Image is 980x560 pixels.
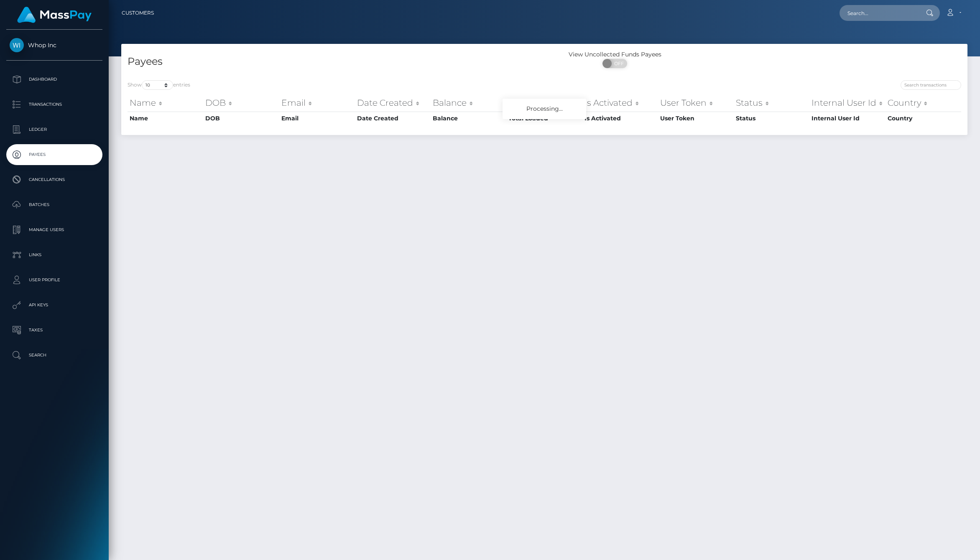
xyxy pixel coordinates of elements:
label: Show entries [128,80,190,90]
th: Status [734,112,809,125]
th: Name [128,94,203,111]
th: Balance [431,112,506,125]
th: Email [279,112,355,125]
th: User Token [658,94,734,111]
th: DOB [203,94,279,111]
div: View Uncollected Funds Payees [544,50,685,59]
p: Taxes [10,324,99,336]
th: Country [886,94,961,111]
a: Ledger [6,119,102,140]
th: Name [128,112,203,125]
span: OFF [607,59,628,68]
th: Is Activated [582,94,658,111]
a: User Profile [6,270,102,290]
a: Payees [6,144,102,165]
img: Whop Inc [10,38,24,52]
a: Customers [122,4,154,22]
p: Payees [10,148,99,161]
p: API Keys [10,299,99,311]
p: Transactions [10,98,99,111]
p: Ledger [10,123,99,136]
p: Links [10,249,99,261]
a: Cancellations [6,169,102,190]
p: Search [10,349,99,361]
th: Status [734,94,809,111]
th: User Token [658,112,734,125]
a: API Keys [6,295,102,316]
th: Country [886,112,961,125]
p: User Profile [10,274,99,286]
th: Total Loaded [506,94,582,111]
th: Balance [431,94,506,111]
p: Cancellations [10,173,99,186]
th: DOB [203,112,279,125]
th: Email [279,94,355,111]
input: Search transactions [901,80,961,90]
a: Links [6,244,102,265]
th: Internal User Id [809,94,885,111]
a: Search [6,345,102,366]
a: Manage Users [6,219,102,240]
select: Showentries [142,80,173,90]
input: Search... [840,5,918,21]
div: Processing... [503,99,586,119]
a: Transactions [6,94,102,115]
img: MassPay Logo [17,7,92,23]
a: Batches [6,194,102,215]
th: Internal User Id [809,112,885,125]
a: Dashboard [6,69,102,90]
th: Date Created [355,112,431,125]
th: Is Activated [582,112,658,125]
p: Dashboard [10,73,99,86]
a: Taxes [6,320,102,341]
p: Manage Users [10,224,99,236]
p: Batches [10,199,99,211]
th: Date Created [355,94,431,111]
h4: Payees [128,54,538,69]
span: Whop Inc [6,41,102,49]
